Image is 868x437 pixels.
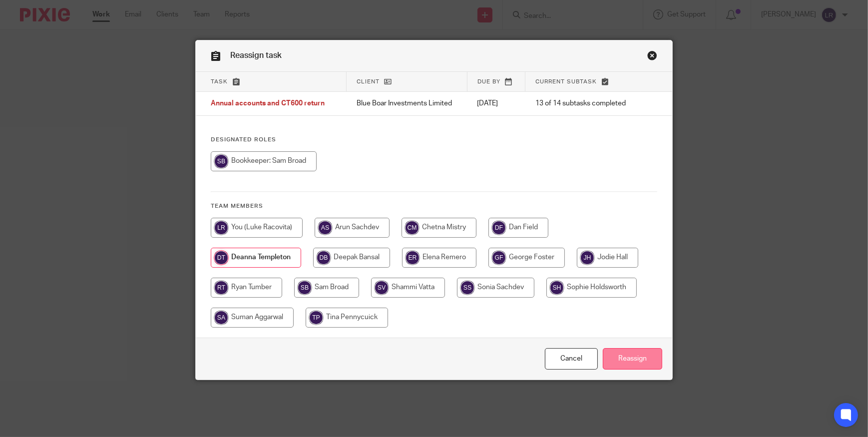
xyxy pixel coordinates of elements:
[211,100,325,107] span: Annual accounts and CT600 return
[357,98,457,108] p: Blue Boar Investments Limited
[211,79,228,84] span: Task
[477,79,500,84] span: Due by
[603,348,662,370] input: Reassign
[535,79,597,84] span: Current subtask
[211,136,657,144] h4: Designated Roles
[545,348,598,370] a: Close this dialog window
[525,92,641,116] td: 13 of 14 subtasks completed
[211,202,657,210] h4: Team members
[357,79,380,84] span: Client
[647,50,657,64] a: Close this dialog window
[230,51,282,59] span: Reassign task
[477,98,515,108] p: [DATE]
